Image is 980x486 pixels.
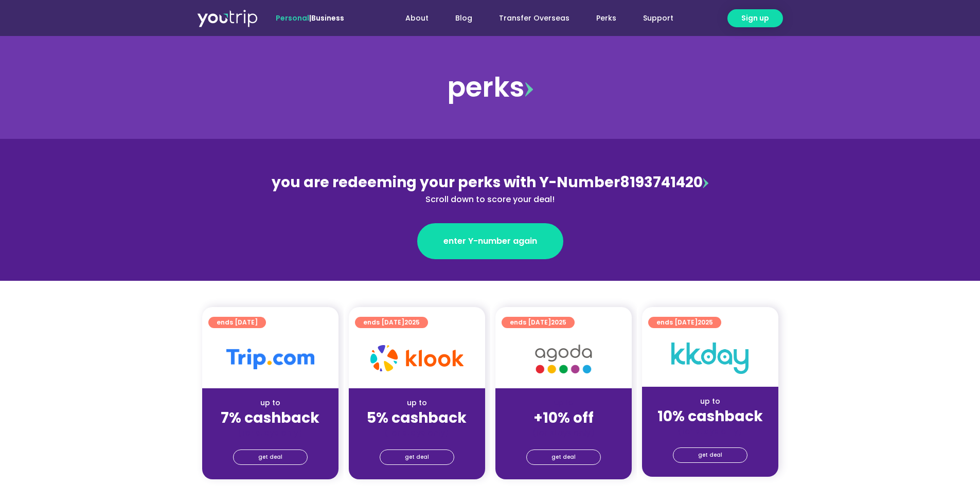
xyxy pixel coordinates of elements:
[404,318,420,327] span: 2025
[486,9,583,28] a: Transfer Overseas
[372,9,687,28] nav: Menu
[210,427,330,438] div: (for stays only)
[276,13,309,23] span: Personal
[648,317,721,328] a: ends [DATE]2025
[673,447,747,463] a: get deal
[357,427,477,438] div: (for stays only)
[311,13,344,23] a: Business
[258,450,282,464] span: get deal
[650,426,770,437] div: (for stays only)
[510,317,566,328] span: ends [DATE]
[551,450,576,464] span: get deal
[630,9,687,28] a: Support
[443,235,537,247] span: enter Y-number again
[551,318,566,327] span: 2025
[727,9,783,27] a: Sign up
[392,9,442,28] a: About
[221,408,319,428] strong: 7% cashback
[272,172,620,192] span: you are redeeming your perks with Y-Number
[267,172,714,206] div: 8193741420
[504,427,623,438] div: (for stays only)
[442,9,486,28] a: Blog
[526,449,601,465] a: get deal
[210,398,330,408] div: up to
[233,449,308,465] a: get deal
[276,13,344,23] span: |
[554,398,573,408] span: up to
[656,317,713,328] span: ends [DATE]
[267,193,714,206] div: Scroll down to score your deal!
[217,317,258,328] span: ends [DATE]
[405,450,429,464] span: get deal
[698,318,713,327] span: 2025
[355,317,428,328] a: ends [DATE]2025
[367,408,467,428] strong: 5% cashback
[357,398,477,408] div: up to
[208,317,266,328] a: ends [DATE]
[741,13,769,24] span: Sign up
[502,317,575,328] a: ends [DATE]2025
[698,448,722,462] span: get deal
[650,396,770,407] div: up to
[417,223,563,259] a: enter Y-number again
[583,9,630,28] a: Perks
[363,317,420,328] span: ends [DATE]
[380,449,454,465] a: get deal
[657,406,763,426] strong: 10% cashback
[533,408,594,428] strong: +10% off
